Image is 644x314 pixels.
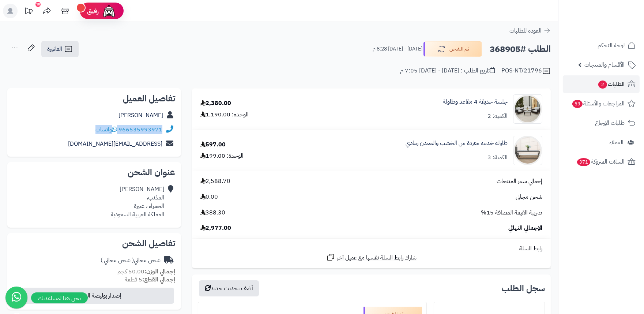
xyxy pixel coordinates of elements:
[200,193,218,201] span: 0.00
[195,244,548,253] div: رابط السلة
[68,139,162,148] a: [EMAIL_ADDRESS][DOMAIN_NAME]
[406,139,508,147] a: طاولة خدمة مفردة من الخشب والمعدن رمادي
[563,95,640,112] a: المراجعات والأسئلة53
[200,99,231,108] div: 2,380.00
[487,153,508,162] div: الكمية: 3
[19,4,38,20] a: تحديثات المنصة
[563,37,640,54] a: لوحة التحكم
[584,60,625,70] span: الأقسام والمنتجات
[513,136,542,165] img: 1750591260-1-90x90.jpg
[373,45,422,53] small: [DATE] - [DATE] 8:28 م
[577,158,590,166] span: 371
[423,41,482,57] button: تم الشحن
[199,280,259,296] button: أضف تحديث جديد
[497,177,542,186] span: إجمالي سعر المنتجات
[200,141,226,149] div: 597.00
[572,100,583,108] span: 53
[609,137,624,147] span: العملاء
[572,98,625,109] span: المراجعات والأسئلة
[576,157,625,167] span: السلات المتروكة
[101,256,134,265] span: ( شحن مجاني )
[200,177,230,186] span: 2,588.70
[12,288,174,304] button: إصدار بوليصة الشحن
[487,112,508,120] div: الكمية: 2
[598,79,625,89] span: الطلبات
[481,209,542,217] span: ضريبة القيمة المضافة 15%
[443,98,508,106] a: جلسة حديقة 4 مقاعد وطاولة
[337,254,417,262] span: شارك رابط السلة نفسها مع عميل آخر
[200,224,231,232] span: 2,977.00
[513,94,542,124] img: 1754462914-110119010027-90x90.jpg
[101,256,161,265] div: شحن مجاني
[509,26,542,35] span: العودة للطلبات
[598,81,607,89] span: 2
[95,125,117,134] a: واتساب
[563,134,640,151] a: العملاء
[509,26,551,35] a: العودة للطلبات
[563,153,640,171] a: السلات المتروكة371
[13,168,175,177] h2: عنوان الشحن
[490,42,551,57] h2: الطلب #368905
[598,40,625,51] span: لوحة التحكم
[326,253,417,262] a: شارك رابط السلة نفسها مع عميل آخر
[125,275,175,284] small: 5 قطعة
[13,239,175,248] h2: تفاصيل الشحن
[595,118,625,128] span: طلبات الإرجاع
[111,185,164,218] div: [PERSON_NAME] المذنب، الحمراء ، عنيزة المملكة العربية السعودية
[47,45,62,53] span: الفاتورة
[594,19,637,35] img: logo-2.png
[102,4,116,18] img: ai-face.png
[563,114,640,132] a: طلبات الإرجاع
[563,75,640,93] a: الطلبات2
[35,2,41,7] div: 10
[400,67,495,75] div: تاريخ الطلب : [DATE] - [DATE] 7:05 م
[516,193,542,201] span: شحن مجاني
[118,125,162,134] a: 966535993971
[41,41,79,57] a: الفاتورة
[200,209,225,217] span: 388.30
[508,224,542,232] span: الإجمالي النهائي
[117,267,175,276] small: 50.00 كجم
[144,267,175,276] strong: إجمالي الوزن:
[118,111,163,120] a: [PERSON_NAME]
[200,111,249,119] div: الوحدة: 1,190.00
[200,152,244,160] div: الوحدة: 199.00
[501,67,551,75] div: POS-NT/21796
[142,275,175,284] strong: إجمالي القطع:
[87,7,99,15] span: رفيق
[13,94,175,103] h2: تفاصيل العميل
[501,284,545,293] h3: سجل الطلب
